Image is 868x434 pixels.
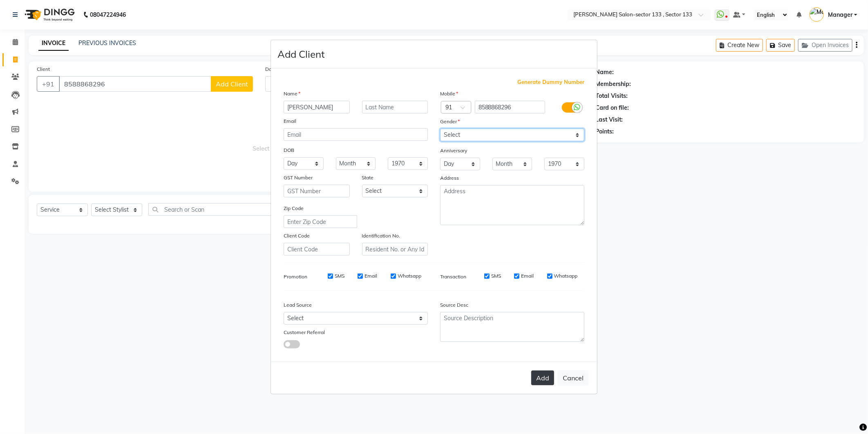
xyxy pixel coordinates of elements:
[531,371,554,385] button: Add
[554,272,578,280] label: Whatsapp
[517,78,584,86] span: Generate Dummy Number
[284,205,304,212] label: Zip Code
[440,174,459,182] label: Address
[284,273,307,280] label: Promotion
[557,370,589,386] button: Cancel
[440,273,466,280] label: Transaction
[284,243,350,255] input: Client Code
[284,118,296,125] label: Email
[284,232,310,240] label: Client Code
[335,272,345,280] label: SMS
[362,174,374,181] label: State
[475,101,546,113] input: Mobile
[398,272,421,280] label: Whatsapp
[440,301,468,309] label: Source Desc
[362,101,428,113] input: Last Name
[284,147,294,154] label: DOB
[284,301,312,309] label: Lead Source
[277,47,324,61] h4: Add Client
[284,101,350,113] input: First Name
[440,118,460,125] label: Gender
[362,232,400,240] label: Identification No.
[284,128,428,141] input: Email
[491,272,501,280] label: SMS
[284,90,300,97] label: Name
[440,90,458,97] label: Mobile
[440,147,467,154] label: Anniversary
[284,174,313,181] label: GST Number
[521,272,534,280] label: Email
[365,272,377,280] label: Email
[284,329,325,336] label: Customer Referral
[284,185,350,197] input: GST Number
[362,243,428,255] input: Resident No. or Any Id
[284,215,357,228] input: Enter Zip Code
